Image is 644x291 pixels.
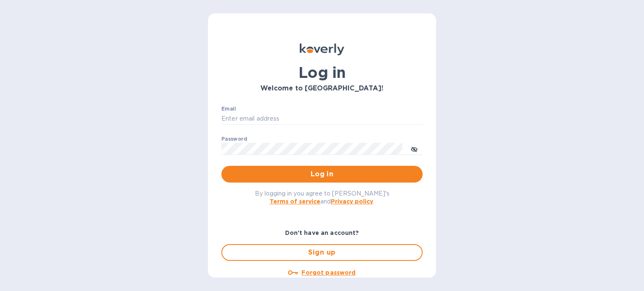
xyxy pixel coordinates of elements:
[221,64,423,81] h1: Log in
[300,44,344,55] img: Koverly
[301,269,356,276] u: Forgot password
[221,136,247,142] label: Password
[406,140,423,157] button: toggle password visibility
[221,85,423,93] h3: Welcome to [GEOGRAPHIC_DATA]!
[285,229,359,236] b: Don't have an account?
[228,169,416,179] span: Log in
[221,106,236,111] label: Email
[255,190,390,205] span: By logging in you agree to [PERSON_NAME]'s and .
[221,113,423,125] input: Enter email address
[270,198,320,205] a: Terms of service
[229,247,415,258] span: Sign up
[331,198,373,205] a: Privacy policy
[221,166,423,183] button: Log in
[221,244,423,261] button: Sign up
